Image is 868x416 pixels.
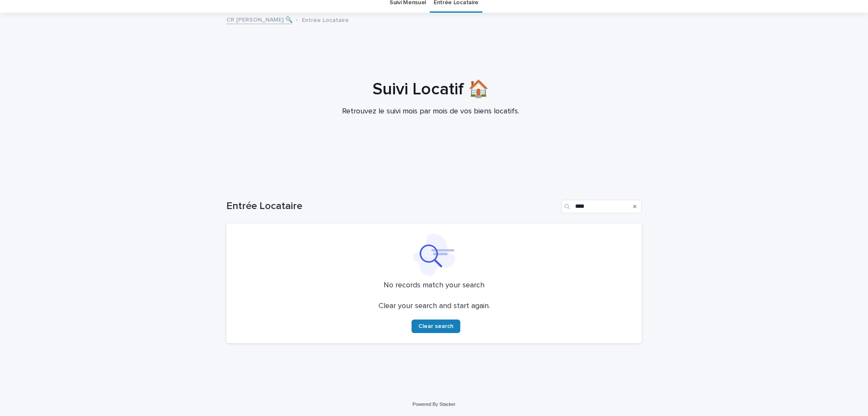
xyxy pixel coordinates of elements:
[226,14,292,24] a: CR [PERSON_NAME] 🔍
[418,323,453,329] span: Clear search
[412,402,455,407] a: Powered By Stacker
[226,200,558,212] h1: Entrée Locataire
[412,320,460,333] button: Clear search
[223,79,638,99] h1: Suivi Locatif 🏠
[261,107,600,116] p: Retrouvez le suivi mois par mois de vos biens locatifs.
[378,302,490,311] p: Clear your search and start again.
[561,200,642,213] input: Search
[302,15,349,24] p: Entrée Locataire
[236,281,632,290] p: No records match your search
